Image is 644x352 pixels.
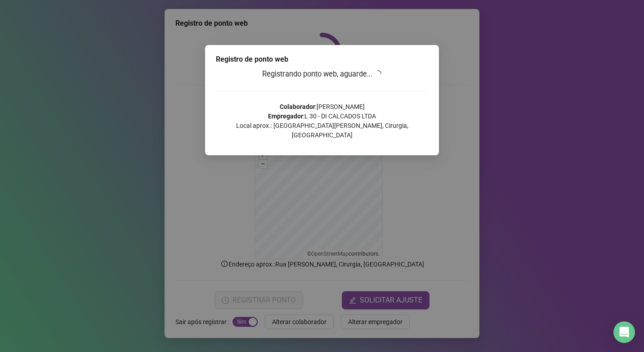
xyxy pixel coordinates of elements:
strong: Empregador [268,113,303,120]
div: Open Intercom Messenger [613,321,635,343]
div: Registro de ponto web [216,54,428,65]
strong: Colaborador [280,103,315,110]
h3: Registrando ponto web, aguarde... [216,68,428,80]
p: : [PERSON_NAME] : L 30 - DI CALCADOS LTDA Local aprox.: [GEOGRAPHIC_DATA][PERSON_NAME], Cirurgia,... [216,102,428,140]
span: loading [373,68,383,79]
